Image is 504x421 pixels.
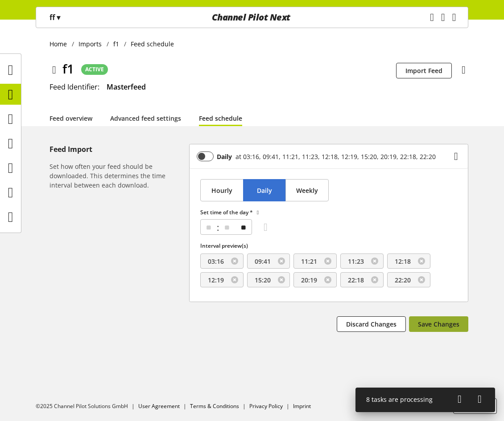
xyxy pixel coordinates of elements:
[190,402,239,410] a: Terms & Conditions
[208,257,224,266] span: 03:16
[107,82,146,92] span: Masterfeed
[217,220,219,235] span: :
[50,39,72,49] a: Home
[36,7,468,28] nav: main navigation
[50,114,92,123] a: Feed overview
[138,402,180,410] a: User Agreement
[301,275,317,285] span: 20:19
[301,257,317,266] span: 11:21
[200,179,244,201] button: Hourly
[208,275,224,285] span: 12:19
[113,39,119,49] span: f1
[293,402,311,410] a: Imprint
[348,257,364,266] span: 11:23
[257,186,272,195] span: Daily
[200,242,457,250] label: Interval preview(s)
[348,275,364,285] span: 22:18
[285,179,329,201] button: Weekly
[50,144,186,155] h5: Feed Import
[243,179,286,201] button: Daily
[199,114,242,123] a: Feed schedule
[211,186,232,195] span: Hourly
[405,66,442,75] span: Import Feed
[296,186,318,195] span: Weekly
[396,63,452,78] button: Import Feed
[85,65,104,74] span: ACTIVE
[57,12,60,22] span: ▾
[50,82,99,92] span: Feed Identifier:
[74,39,107,49] a: Imports
[346,319,397,329] span: Discard Changes
[109,39,124,49] a: f1
[217,152,232,161] b: Daily
[110,114,181,123] a: Advanced feed settings
[395,257,411,266] span: 12:18
[366,395,433,404] span: 8 tasks are processing
[200,208,253,216] span: Set time of the day *
[255,275,271,285] span: 15:20
[50,12,60,23] p: ff
[255,257,271,266] span: 09:41
[337,316,406,332] button: Discard Changes
[395,275,411,285] span: 22:20
[36,402,138,410] li: ©2025 Channel Pilot Solutions GmbH
[418,319,459,329] span: Save Changes
[249,402,283,410] a: Privacy Policy
[50,162,186,190] h6: Set how often your feed should be downloaded. This determines the time interval between each down...
[232,152,436,161] div: at 03:16, 09:41, 11:21, 11:23, 12:18, 12:19, 15:20, 20:19, 22:18, 22:20
[409,316,468,332] button: Save Changes
[62,59,74,78] span: f1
